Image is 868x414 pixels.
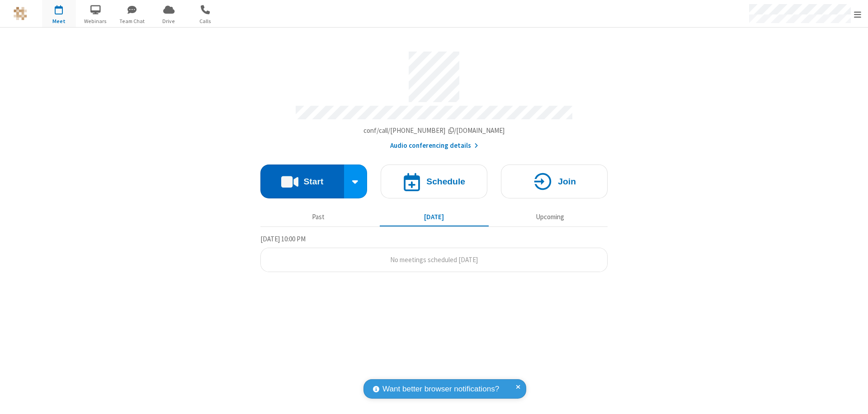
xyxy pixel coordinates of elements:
[264,208,373,226] button: Past
[390,255,478,264] span: No meetings scheduled [DATE]
[380,208,489,226] button: [DATE]
[260,165,344,198] button: Start
[189,17,222,25] span: Calls
[260,234,608,273] section: Today's Meetings
[382,383,499,395] span: Want better browser notifications?
[115,17,149,25] span: Team Chat
[344,165,368,198] div: Start conference options
[558,177,576,186] h4: Join
[260,45,608,151] section: Account details
[79,17,113,25] span: Webinars
[14,7,27,20] img: QA Selenium DO NOT DELETE OR CHANGE
[363,126,505,135] span: Copy my meeting room link
[501,165,608,198] button: Join
[42,17,76,25] span: Meet
[152,17,186,25] span: Drive
[363,126,505,136] button: Copy my meeting room linkCopy my meeting room link
[495,208,604,226] button: Upcoming
[260,235,306,243] span: [DATE] 10:00 PM
[390,141,478,151] button: Audio conferencing details
[381,165,487,198] button: Schedule
[303,177,323,186] h4: Start
[426,177,465,186] h4: Schedule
